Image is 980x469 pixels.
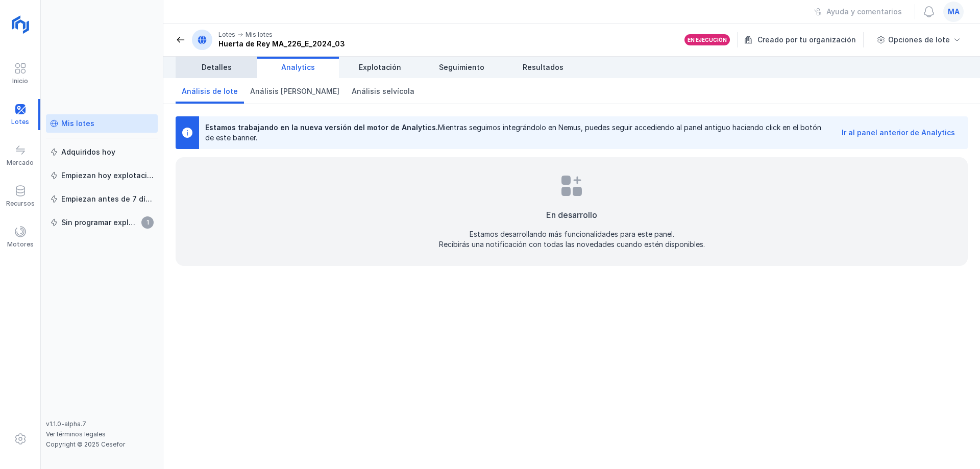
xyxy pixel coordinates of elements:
[61,118,94,129] div: Mis lotes
[205,123,438,132] span: Estamos trabajando en la nueva versión del motor de Analytics.
[61,194,154,204] div: Empiezan antes de 7 días
[202,62,232,72] span: Detalles
[352,86,414,96] span: Análisis selvícola
[359,62,401,72] span: Explotación
[7,159,34,167] div: Mercado
[61,217,138,228] div: Sin programar explotación
[46,440,158,449] div: Copyright © 2025 Cesefor
[281,62,315,72] span: Analytics
[523,62,563,72] span: Resultados
[842,128,955,138] div: Ir al panel anterior de Analytics
[46,420,158,428] div: v1.1.0-alpha.7
[12,77,28,85] div: Inicio
[8,12,33,37] img: logoRight.svg
[46,190,158,208] a: Empiezan antes de 7 días
[257,57,339,78] a: Analytics
[835,124,962,141] button: Ir al panel anterior de Analytics
[688,36,727,43] div: En ejecución
[141,216,154,229] span: 1
[46,213,158,232] a: Sin programar explotación1
[244,78,346,104] a: Análisis [PERSON_NAME]
[7,240,34,249] div: Motores
[421,57,502,78] a: Seguimiento
[46,166,158,185] a: Empiezan hoy explotación
[218,31,235,39] div: Lotes
[176,57,257,78] a: Detalles
[46,430,106,438] a: Ver términos legales
[439,239,705,250] div: Recibirás una notificación con todas las novedades cuando estén disponibles.
[744,32,865,47] div: Creado por tu organización
[46,143,158,161] a: Adquiridos hoy
[176,78,244,104] a: Análisis de lote
[46,114,158,133] a: Mis lotes
[339,57,421,78] a: Explotación
[6,200,35,208] div: Recursos
[346,78,421,104] a: Análisis selvícola
[250,86,339,96] span: Análisis [PERSON_NAME]
[182,86,238,96] span: Análisis de lote
[470,229,674,239] div: Estamos desarrollando más funcionalidades para este panel.
[807,3,909,20] button: Ayuda y comentarios
[546,209,597,221] div: En desarrollo
[502,57,584,78] a: Resultados
[61,147,115,157] div: Adquiridos hoy
[826,7,902,17] div: Ayuda y comentarios
[218,39,345,49] div: Huerta de Rey MA_226_E_2024_03
[246,31,273,39] div: Mis lotes
[439,62,484,72] span: Seguimiento
[61,170,154,181] div: Empiezan hoy explotación
[948,7,960,17] span: ma
[205,122,827,143] div: Mientras seguimos integrándolo en Nemus, puedes seguir accediendo al panel antiguo haciendo click...
[888,35,950,45] div: Opciones de lote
